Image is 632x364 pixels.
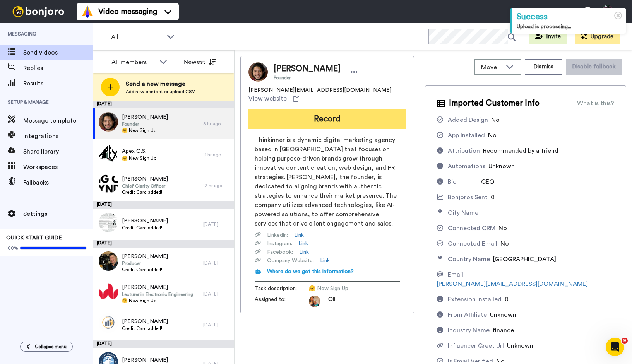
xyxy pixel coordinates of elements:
[99,251,118,271] img: 7ab45a92-2a8d-422c-9d37-b94afb090339.jpg
[203,183,230,189] div: 12 hr ago
[23,48,93,57] span: Send videos
[99,143,118,162] img: 888dc8fb-8fc4-4803-8e7e-7029b139044b.png
[98,6,157,17] span: Video messaging
[122,175,168,183] span: [PERSON_NAME]
[23,79,93,88] span: Results
[111,58,156,67] div: All members
[203,152,230,158] div: 11 hr ago
[122,217,168,225] span: [PERSON_NAME]
[448,295,502,304] div: Extension Installed
[99,282,118,302] img: 333c4f1f-214f-4ad6-b209-432b4253442c.jpg
[248,86,391,94] span: [PERSON_NAME][EMAIL_ADDRESS][DOMAIN_NAME]
[493,256,556,262] span: [GEOGRAPHIC_DATA]
[93,340,234,348] div: [DATE]
[448,270,463,279] div: Email
[122,260,168,267] span: Producer
[309,296,320,307] img: 5087268b-a063-445d-b3f7-59d8cce3615b-1541509651.jpg
[203,121,230,127] div: 8 hr ago
[203,291,230,297] div: [DATE]
[483,148,558,154] span: Recommended by a friend
[23,147,93,156] span: Share library
[309,285,382,292] span: 🤗 New Sign Up
[99,213,118,232] img: 68a0cbea-f8f7-48c7-84ff-cc61b7eac84d.jpg
[23,63,93,73] span: Replies
[126,89,195,95] span: Add new contact or upload CSV
[248,94,299,103] a: View website
[122,121,168,127] span: Founder
[488,163,515,169] span: Unknown
[488,132,497,138] span: No
[448,208,478,217] div: City Name
[575,29,620,44] button: Upgrade
[500,241,509,247] span: No
[203,260,230,266] div: [DATE]
[23,162,93,172] span: Workspaces
[122,113,168,121] span: [PERSON_NAME]
[23,132,93,141] span: Integrations
[448,326,490,335] div: Industry Name
[122,267,168,273] span: Credit Card added!
[122,183,168,189] span: Chief Clarity Officer
[498,225,507,231] span: No
[99,174,118,193] img: d4b5cafb-9cf8-4dd3-8ac5-a29e069ee774.png
[35,343,67,350] span: Collapse menu
[505,296,509,302] span: 0
[622,338,628,344] span: 9
[122,253,168,260] span: [PERSON_NAME]
[203,221,230,227] div: [DATE]
[255,296,309,307] span: Assigned to:
[298,240,308,248] a: Link
[23,178,93,187] span: Fallbacks
[9,6,67,17] img: bj-logo-header-white.svg
[448,255,490,264] div: Country Name
[122,225,168,231] span: Credit Card added!
[328,296,335,307] span: Oli
[20,342,73,352] button: Collapse menu
[507,343,533,349] span: Unknown
[122,297,193,304] span: 🤗 New Sign Up
[178,54,222,70] button: Newest
[122,155,156,161] span: 🤗 New Sign Up
[490,312,516,318] span: Unknown
[448,193,488,202] div: Bonjoros Sent
[267,240,292,248] span: Instagram :
[448,146,480,156] div: Attribution
[320,257,330,265] a: Link
[493,327,514,333] span: finance
[122,291,193,297] span: Lecturer in Electronic Engineering
[448,341,504,350] div: Influencer Greet Url
[448,310,487,320] div: From Affiliate
[93,201,234,209] div: [DATE]
[525,59,562,75] button: Dismiss
[99,313,118,333] img: 09e8c9bc-316b-4bc5-8b61-82ab1ba01f4d.png
[122,189,168,195] span: Credit Card added!
[122,284,193,291] span: [PERSON_NAME]
[481,63,502,72] span: Move
[93,101,234,108] div: [DATE]
[203,322,230,328] div: [DATE]
[255,285,309,292] span: Task description :
[529,29,567,44] button: Invite
[248,62,268,82] img: Image of Daniel Cueva
[577,99,614,108] div: What is this?
[126,79,195,89] span: Send a new message
[491,117,500,123] span: No
[122,325,168,332] span: Credit Card added!
[517,23,622,31] div: Upload is processing...
[448,115,488,125] div: Added Design
[274,75,341,81] span: Founder
[448,131,485,140] div: App Installed
[122,356,168,364] span: [PERSON_NAME]
[122,147,156,155] span: Apex O.S.
[122,127,168,133] span: 🤗 New Sign Up
[606,338,624,356] iframe: Intercom live chat
[517,11,622,23] div: Success
[448,239,497,248] div: Connected Email
[299,248,309,256] a: Link
[267,231,288,239] span: Linkedin :
[294,231,304,239] a: Link
[93,240,234,248] div: [DATE]
[255,135,400,228] span: Thinkinner is a dynamic digital marketing agency based in [GEOGRAPHIC_DATA] that focuses on helpi...
[23,116,93,125] span: Message template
